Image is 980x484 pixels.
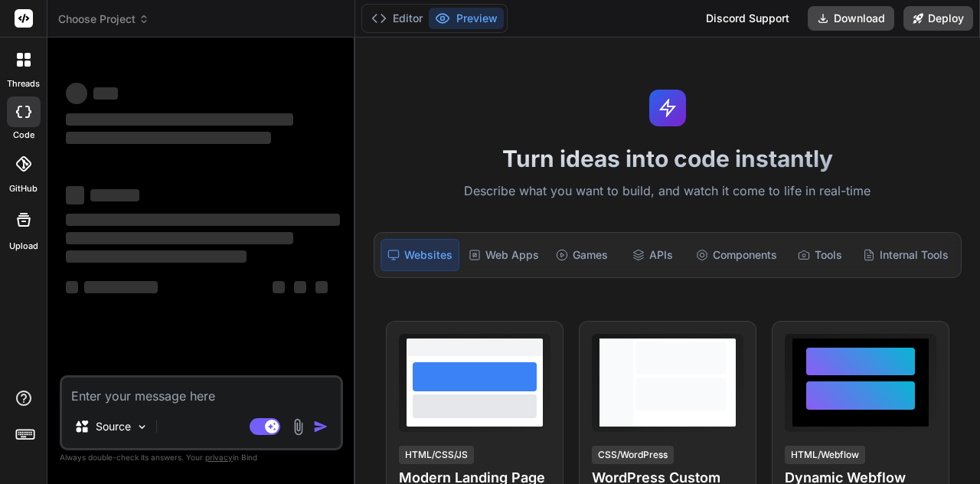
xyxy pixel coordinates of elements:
div: Web Apps [462,239,545,271]
div: HTML/Webflow [785,446,865,464]
span: ‌ [273,281,285,293]
button: Preview [429,8,504,29]
p: Always double-check its answers. Your in Bind [60,450,343,465]
span: ‌ [66,83,87,104]
span: ‌ [66,214,340,226]
div: Websites [381,239,459,271]
button: Download [808,6,894,31]
span: ‌ [93,87,118,100]
p: Describe what you want to build, and watch it come to life in real-time [364,181,971,201]
span: ‌ [66,281,78,293]
div: Discord Support [697,6,799,31]
span: ‌ [84,281,158,293]
span: Choose Project [58,11,149,27]
button: Editor [365,8,429,29]
span: ‌ [66,250,247,263]
label: threads [7,77,40,90]
span: ‌ [66,232,293,244]
span: ‌ [66,113,293,126]
img: Pick Models [136,420,149,433]
span: ‌ [90,189,139,201]
span: ‌ [294,281,306,293]
label: code [13,129,34,142]
div: Tools [786,239,854,271]
div: Internal Tools [857,239,955,271]
div: Components [690,239,783,271]
label: Upload [9,240,38,253]
h1: Turn ideas into code instantly [364,145,971,172]
button: Deploy [903,6,973,31]
span: ‌ [66,132,271,144]
div: Games [548,239,616,271]
p: Source [96,419,131,434]
div: APIs [619,239,686,271]
img: attachment [289,418,307,436]
span: privacy [205,453,233,462]
span: ‌ [66,186,84,204]
div: HTML/CSS/JS [399,446,474,464]
div: CSS/WordPress [592,446,674,464]
img: icon [313,419,328,434]
span: ‌ [315,281,328,293]
label: GitHub [9,182,38,195]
